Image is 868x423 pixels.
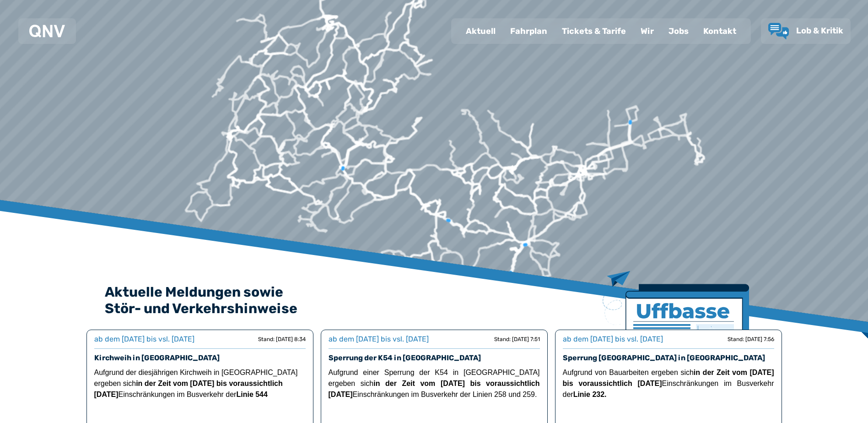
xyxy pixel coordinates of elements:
[563,334,663,345] div: ab dem [DATE] bis vsl. [DATE]
[329,380,540,398] strong: in der Zeit vom [DATE] bis voraussichtlich [DATE]
[329,353,481,362] a: Sperrung der K54 in [GEOGRAPHIC_DATA]
[329,369,540,398] span: Aufgrund einer Sperrung der K54 in [GEOGRAPHIC_DATA] ergeben sich Einschränkungen im Busverkehr d...
[503,19,555,43] a: Fahrplan
[563,353,765,362] a: Sperrung [GEOGRAPHIC_DATA] in [GEOGRAPHIC_DATA]
[573,390,607,398] strong: Linie 232.
[796,26,843,36] span: Lob & Kritik
[661,19,696,43] a: Jobs
[29,22,65,40] a: QNV Logo
[258,336,306,343] div: Stand: [DATE] 8:34
[603,271,749,385] img: Zeitung mit Titel Uffbase
[105,284,764,317] h2: Aktuelle Meldungen sowie Stör- und Verkehrshinweise
[29,25,65,38] img: QNV Logo
[94,380,283,398] strong: in der Zeit vom [DATE] bis voraussichtlich [DATE]
[329,334,429,345] div: ab dem [DATE] bis vsl. [DATE]
[563,369,774,398] span: Aufgrund von Bauarbeiten ergeben sich Einschränkungen im Busverkehr der
[494,336,540,343] div: Stand: [DATE] 7:51
[94,369,298,398] span: Aufgrund der diesjährigen Kirchweih in [GEOGRAPHIC_DATA] ergeben sich Einschränkungen im Busverke...
[768,23,843,39] a: Lob & Kritik
[458,19,503,43] a: Aktuell
[728,336,774,343] div: Stand: [DATE] 7:56
[94,334,194,345] div: ab dem [DATE] bis vsl. [DATE]
[633,19,661,43] a: Wir
[94,353,220,362] a: Kirchweih in [GEOGRAPHIC_DATA]
[236,390,267,398] strong: Linie 544
[696,19,744,43] a: Kontakt
[555,19,633,43] a: Tickets & Tarife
